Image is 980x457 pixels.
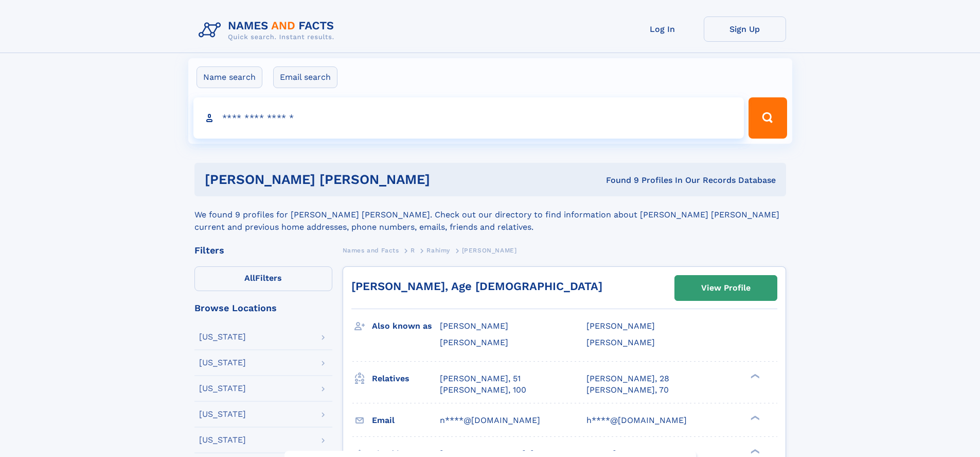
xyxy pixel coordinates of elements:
[194,246,332,255] div: Filters
[244,273,255,283] span: All
[748,414,760,421] div: ❯
[194,16,343,44] img: Logo Names and Facts
[748,448,760,454] div: ❯
[372,412,440,429] h3: Email
[426,247,450,254] span: Rahimy
[411,244,415,257] a: R
[411,247,415,254] span: R
[372,370,440,387] h3: Relatives
[518,175,776,186] div: Found 9 Profiles In Our Records Database
[440,373,521,384] a: [PERSON_NAME], 51
[440,337,508,347] span: [PERSON_NAME]
[199,359,246,367] div: [US_STATE]
[440,321,508,331] span: [PERSON_NAME]
[194,196,786,233] div: We found 9 profiles for [PERSON_NAME] [PERSON_NAME]. Check out our directory to find information ...
[197,66,262,88] label: Name search
[343,244,399,257] a: Names and Facts
[748,373,760,379] div: ❯
[351,280,602,293] a: [PERSON_NAME], Age [DEMOGRAPHIC_DATA]
[701,276,751,300] div: View Profile
[199,436,246,444] div: [US_STATE]
[194,266,332,291] label: Filters
[199,410,246,418] div: [US_STATE]
[586,384,669,396] a: [PERSON_NAME], 70
[440,384,526,396] a: [PERSON_NAME], 100
[199,384,246,393] div: [US_STATE]
[372,317,440,335] h3: Also known as
[205,173,518,186] h1: [PERSON_NAME] [PERSON_NAME]
[273,66,337,88] label: Email search
[621,16,704,42] a: Log In
[586,321,655,331] span: [PERSON_NAME]
[194,303,332,313] div: Browse Locations
[586,373,669,384] a: [PERSON_NAME], 28
[193,97,744,139] input: search input
[675,276,777,300] a: View Profile
[749,97,787,139] button: Search Button
[199,333,246,341] div: [US_STATE]
[462,247,517,254] span: [PERSON_NAME]
[586,337,655,347] span: [PERSON_NAME]
[704,16,786,42] a: Sign Up
[426,244,450,257] a: Rahimy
